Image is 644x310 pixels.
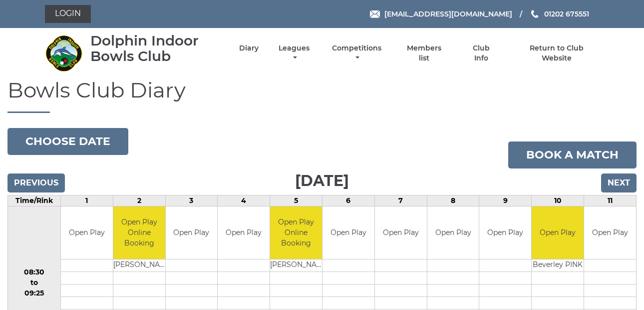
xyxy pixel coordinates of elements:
span: 01202 675551 [544,9,589,18]
td: 11 [584,195,637,206]
td: Open Play [61,206,113,259]
button: Choose date [7,128,128,155]
a: Phone us 01202 675551 [530,8,589,19]
td: 4 [218,195,270,206]
td: Open Play [479,206,531,259]
a: Competitions [329,43,384,63]
td: 7 [374,195,427,206]
td: Open Play [427,206,479,259]
td: [PERSON_NAME] [113,259,165,271]
a: Email [EMAIL_ADDRESS][DOMAIN_NAME] [370,8,512,19]
td: 3 [165,195,218,206]
a: Login [45,5,91,23]
td: 2 [113,195,165,206]
td: 10 [532,195,584,206]
a: Club Info [465,43,497,63]
td: 5 [270,195,322,206]
img: Email [370,10,380,18]
img: Phone us [531,10,538,18]
a: Leagues [276,43,312,63]
td: Open Play [322,206,374,259]
div: Dolphin Indoor Bowls Club [90,33,222,64]
td: [PERSON_NAME] [270,259,322,271]
td: 1 [60,195,113,206]
h1: Bowls Club Diary [7,78,637,113]
td: Open Play [218,206,270,259]
input: Next [601,173,637,192]
input: Previous [7,173,65,192]
td: Open Play [166,206,218,259]
td: 9 [479,195,532,206]
td: Open Play Online Booking [113,206,165,259]
a: Return to Club Website [515,43,599,63]
td: 8 [427,195,479,206]
a: Members list [401,43,447,63]
a: Diary [239,43,259,53]
td: Open Play [375,206,427,259]
td: Open Play Online Booking [270,206,322,259]
td: Open Play [584,206,636,259]
td: Time/Rink [8,195,61,206]
td: Open Play [532,206,584,259]
a: Book a match [508,141,637,168]
img: Dolphin Indoor Bowls Club [45,34,82,72]
span: [EMAIL_ADDRESS][DOMAIN_NAME] [384,9,512,18]
td: 6 [322,195,374,206]
td: Beverley PINK [532,259,584,271]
